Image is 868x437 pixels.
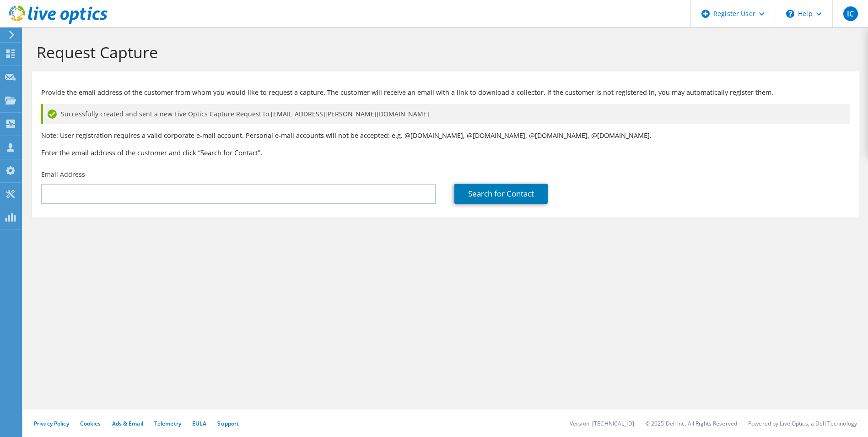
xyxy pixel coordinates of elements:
[41,87,850,98] p: Provide the email address of the customer from whom you would like to request a capture. The cust...
[154,420,181,427] a: Telemetry
[41,131,850,141] p: Note: User registration requires a valid corporate e-mail account. Personal e-mail accounts will ...
[80,420,101,427] a: Cookies
[41,170,85,179] label: Email Address
[34,420,69,427] a: Privacy Policy
[192,420,206,427] a: EULA
[570,420,634,427] li: Version: [TECHNICAL_ID]
[454,184,548,204] a: Search for Contact
[217,420,239,427] a: Support
[786,10,794,18] svg: \n
[748,420,857,427] li: Powered by Live Optics, a Dell Technology
[61,109,429,119] span: Successfully created and sent a new Live Optics Capture Request to [EMAIL_ADDRESS][PERSON_NAME][D...
[41,147,850,158] h3: Enter the email address of the customer and click “Search for Contact”.
[645,420,737,427] li: © 2025 Dell Inc. All Rights Reserved
[112,420,143,427] a: Ads & Email
[37,43,850,62] h1: Request Capture
[843,6,858,21] span: IC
